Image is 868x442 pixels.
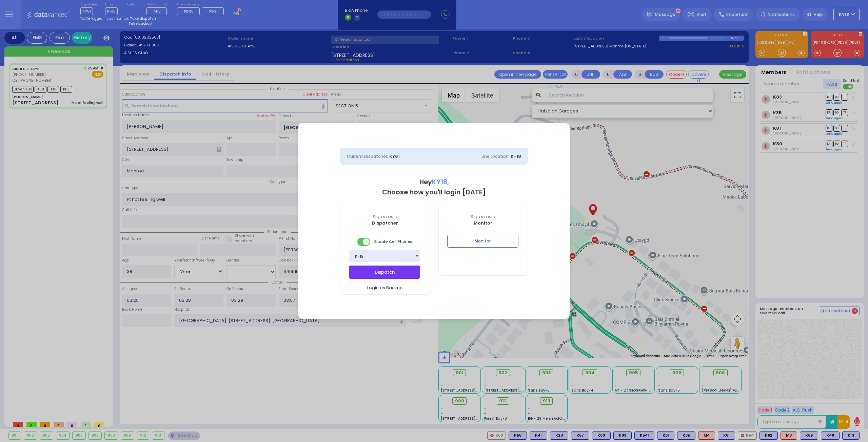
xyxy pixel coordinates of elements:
[389,153,400,160] span: KY61
[419,177,449,187] b: Hey ,
[439,214,528,220] span: Sign in as a
[511,153,521,160] span: K-18
[372,220,398,226] b: Dispatcher
[340,214,430,220] span: Sign in as a
[432,177,447,187] span: KY18
[349,266,420,278] button: Dispatch
[474,220,492,226] b: Monitor
[481,153,510,159] span: Line Location:
[347,153,388,159] span: Current Dispatcher:
[558,130,562,133] a: Close
[357,237,412,247] span: Enable Cell Phones
[367,285,403,291] span: Login as Backup
[447,235,518,248] button: Monitor
[382,188,486,197] b: Choose how you'll login [DATE]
